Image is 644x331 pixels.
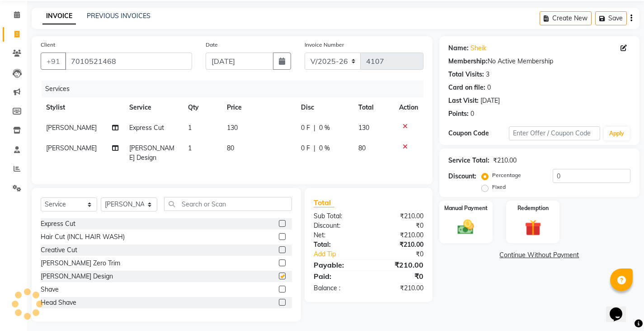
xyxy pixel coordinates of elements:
[206,41,218,49] label: Date
[314,123,315,133] span: |
[314,198,334,207] span: Total
[307,259,368,270] div: Payable:
[296,97,353,118] th: Disc
[46,144,97,152] span: [PERSON_NAME]
[448,172,476,181] div: Discount:
[227,124,238,132] span: 130
[41,259,120,268] div: [PERSON_NAME] Zero Trim
[221,97,295,118] th: Price
[493,156,517,165] div: ₹210.00
[305,41,344,49] label: Invoice Number
[41,285,59,294] div: Shave
[124,97,183,118] th: Service
[41,53,66,70] button: +91
[307,211,368,221] div: Sub Total:
[307,221,368,230] div: Discount:
[595,11,627,25] button: Save
[41,298,76,307] div: Head Shave
[540,11,592,25] button: Create New
[448,57,488,66] div: Membership:
[486,70,489,79] div: 3
[379,249,430,259] div: ₹0
[42,81,430,97] div: Services
[319,144,330,153] span: 0 %
[487,83,491,92] div: 0
[183,97,222,118] th: Qty
[129,124,164,132] span: Express Cut
[46,124,97,132] span: [PERSON_NAME]
[448,156,489,165] div: Service Total:
[188,144,192,152] span: 1
[368,211,430,221] div: ₹210.00
[314,144,315,153] span: |
[394,97,423,118] th: Action
[480,96,500,106] div: [DATE]
[164,197,292,211] input: Search or Scan
[188,124,192,132] span: 1
[353,97,393,118] th: Total
[41,41,55,49] label: Client
[358,144,366,152] span: 80
[307,271,368,282] div: Paid:
[517,204,549,212] label: Redemption
[227,144,234,152] span: 80
[41,232,125,242] div: Hair Cut (INCL HAIR WASH)
[448,43,469,53] div: Name:
[307,230,368,240] div: Net:
[448,83,485,92] div: Card on file:
[41,272,113,281] div: [PERSON_NAME] Design
[368,221,430,230] div: ₹0
[492,171,521,179] label: Percentage
[368,283,430,293] div: ₹210.00
[606,295,635,322] iframe: chat widget
[470,109,474,119] div: 0
[41,219,75,229] div: Express Cut
[448,70,484,79] div: Total Visits:
[441,250,638,260] a: Continue Without Payment
[444,204,488,212] label: Manual Payment
[129,144,174,162] span: [PERSON_NAME] Design
[301,123,310,133] span: 0 F
[470,43,486,53] a: Sheik
[520,218,546,238] img: _gift.svg
[319,123,330,133] span: 0 %
[368,240,430,249] div: ₹210.00
[307,249,379,259] a: Add Tip
[41,97,124,118] th: Stylist
[368,259,430,270] div: ₹210.00
[448,129,509,138] div: Coupon Code
[42,8,76,24] a: INVOICE
[358,124,369,132] span: 130
[604,127,630,140] button: Apply
[87,12,150,20] a: PREVIOUS INVOICES
[452,218,479,237] img: _cash.svg
[307,283,368,293] div: Balance :
[41,245,77,255] div: Creative Cut
[448,57,630,66] div: No Active Membership
[448,109,469,119] div: Points:
[492,183,506,191] label: Fixed
[368,271,430,282] div: ₹0
[368,230,430,240] div: ₹210.00
[301,144,310,153] span: 0 F
[307,240,368,249] div: Total:
[448,96,479,106] div: Last Visit:
[65,53,192,70] input: Search by Name/Mobile/Email/Code
[509,126,600,140] input: Enter Offer / Coupon Code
